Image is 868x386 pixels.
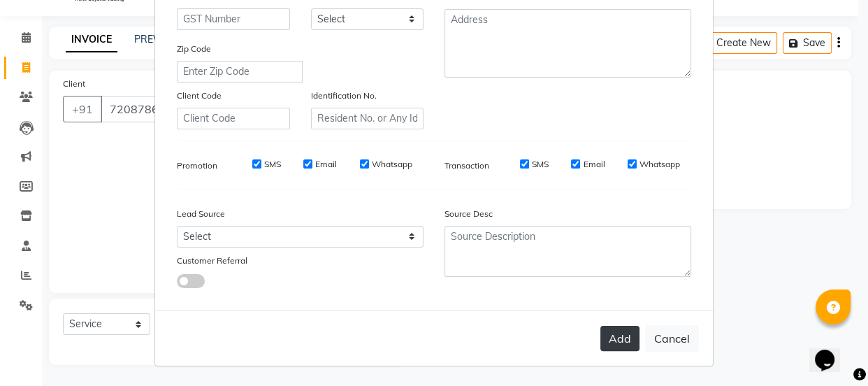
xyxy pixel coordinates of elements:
[177,208,225,220] label: Lead Source
[532,158,549,171] label: SMS
[600,326,639,351] button: Add
[177,255,247,267] label: Customer Referral
[311,90,377,102] label: Identification No.
[177,8,290,30] input: GST Number
[177,61,303,83] input: Enter Zip Code
[444,159,489,172] label: Transaction
[177,43,211,55] label: Zip Code
[311,108,424,129] input: Resident No. or Any Id
[639,158,680,171] label: Whatsapp
[177,159,217,172] label: Promotion
[177,108,290,129] input: Client Code
[315,158,337,171] label: Email
[177,90,222,102] label: Client Code
[645,325,699,352] button: Cancel
[583,158,605,171] label: Email
[264,158,281,171] label: SMS
[809,330,854,372] iframe: chat widget
[444,208,493,220] label: Source Desc
[372,158,412,171] label: Whatsapp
